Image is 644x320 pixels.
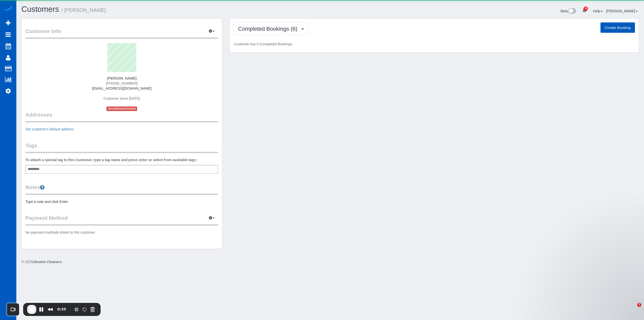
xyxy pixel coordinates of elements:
[593,9,603,13] a: Help
[33,260,61,264] strong: Ukraine Cleaners
[25,27,218,39] legend: Customer Info
[561,9,576,13] a: Beta
[25,214,218,226] legend: Payment Method
[3,5,13,12] img: Automaid Logo
[92,86,152,90] a: [EMAIL_ADDRESS][DOMAIN_NAME]
[107,76,136,80] strong: [PERSON_NAME]
[238,26,300,32] span: Completed Bookings (6)
[61,7,106,13] small: / [PERSON_NAME]
[106,81,138,85] span: [PHONE_NUMBER]
[568,8,576,15] img: New interface
[25,230,218,235] p: No payment methods linked to this customer.
[600,22,635,33] button: Create Booking
[627,303,639,315] iframe: Intercom live chat
[21,5,59,14] a: Customers
[25,127,74,131] a: Set customer's default address
[234,42,635,47] p: Customer has 0 Completed Bookings
[584,7,588,11] span: 28
[21,259,639,264] div: © 2025
[104,96,140,100] span: Customer since [DATE]
[580,5,589,16] a: 28
[637,303,641,307] span: 7
[606,9,638,13] a: [PERSON_NAME]
[234,22,308,35] button: Completed Bookings (6)
[25,184,218,195] legend: Notes
[25,157,197,162] label: To attach a special tag to this Customer, type a tag name and press enter or select from availabl...
[106,106,137,111] span: Unconfirmed Account
[25,199,218,204] pre: Type a note and click Enter
[25,142,218,153] legend: Tags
